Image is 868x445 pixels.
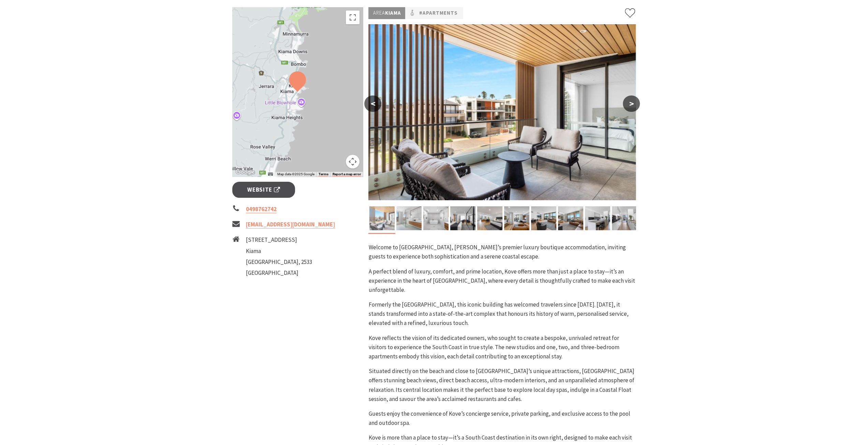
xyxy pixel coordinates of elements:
[246,268,312,278] li: [GEOGRAPHIC_DATA]
[277,172,314,176] span: Map data ©2025 Google
[373,10,385,16] span: Area
[246,205,277,213] a: 0498762742
[368,409,636,428] p: Guests enjoy the convenience of Kove’s concierge service, private parking, and exclusive access t...
[419,9,457,17] a: #Apartments
[368,333,636,361] p: Kove reflects the vision of its dedicated owners, who sought to create a bespoke, unrivaled retre...
[332,172,361,176] a: Report a map error
[247,185,280,194] span: Website
[368,267,636,295] p: A perfect blend of luxury, comfort, and prime location, Kove offers more than just a place to sta...
[346,11,359,24] button: Toggle fullscreen view
[623,95,640,112] button: >
[246,247,312,256] li: Kiama
[234,168,256,177] a: Open this area in Google Maps (opens a new window)
[368,243,636,261] p: Welcome to [GEOGRAPHIC_DATA], [PERSON_NAME]’s premier luxury boutique accommodation, inviting gue...
[246,257,312,267] li: [GEOGRAPHIC_DATA], 2533
[268,172,273,177] button: Keyboard shortcuts
[318,172,328,176] a: Terms (opens in new tab)
[368,367,636,404] p: Situated directly on the beach and close to [GEOGRAPHIC_DATA]’s unique attractions, [GEOGRAPHIC_D...
[368,7,405,19] p: Kiama
[246,235,312,244] li: [STREET_ADDRESS]
[368,300,636,328] p: Formerly the [GEOGRAPHIC_DATA], this iconic building has welcomed travelers since [DATE]. [DATE],...
[234,168,256,177] img: Google
[232,182,295,198] a: Website
[246,221,335,228] a: [EMAIL_ADDRESS][DOMAIN_NAME]
[364,95,381,112] button: <
[346,155,359,168] button: Map camera controls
